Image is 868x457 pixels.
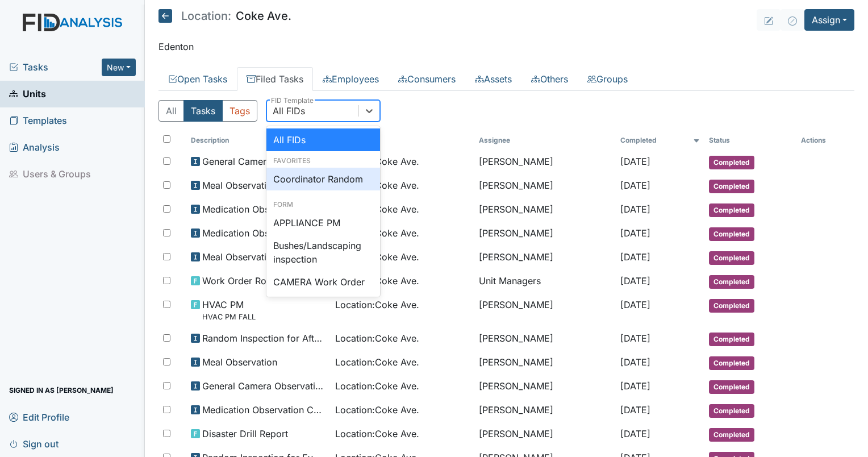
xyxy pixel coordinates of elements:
div: CAMERA Work Order [266,271,380,293]
span: [DATE] [620,404,650,416]
span: [DATE] [620,380,650,392]
span: Sign out [9,435,59,452]
h5: Coke Ave. [158,9,291,23]
a: Consumers [389,67,465,91]
th: Toggle SortBy [331,131,475,150]
span: Completed [709,227,754,241]
a: Filed Tasks [237,67,313,91]
div: All FIDs [266,128,380,151]
span: Location : Coke Ave. [335,331,419,345]
span: Work Order Routine [202,274,287,288]
span: Location: [181,10,231,22]
span: Location : Coke Ave. [335,298,419,311]
span: General Camera Observation [202,379,326,393]
a: Assets [465,67,521,91]
span: Location : Coke Ave. [335,403,419,417]
p: Edenton [158,40,854,53]
span: Edit Profile [9,408,69,426]
span: [DATE] [620,227,650,239]
td: [PERSON_NAME] [474,246,616,269]
td: [PERSON_NAME] [474,351,616,375]
span: General Camera Observation [202,155,326,168]
span: Completed [709,251,754,265]
span: Completed [709,203,754,217]
div: Bushes/Landscaping inspection [266,234,380,271]
span: [DATE] [620,203,650,215]
td: [PERSON_NAME] [474,150,616,174]
div: All FIDs [273,104,305,118]
span: Meal Observation [202,355,277,369]
td: [PERSON_NAME] [474,198,616,222]
td: [PERSON_NAME] [474,422,616,446]
span: Completed [709,156,754,169]
small: HVAC PM FALL [202,311,256,322]
span: [DATE] [620,428,650,439]
span: Meal Observation [202,178,277,192]
th: Assignee [474,131,616,150]
span: Completed [709,428,754,442]
td: [PERSON_NAME] [474,174,616,198]
span: [DATE] [620,275,650,286]
div: Form [266,200,380,210]
span: [DATE] [620,333,650,344]
span: Signed in as [PERSON_NAME] [9,381,114,399]
span: Completed [709,333,754,346]
span: Random Inspection for Afternoon [202,331,326,345]
span: [DATE] [620,180,650,191]
span: Analysis [9,139,60,156]
th: Actions [796,131,853,150]
button: Tasks [183,100,223,122]
a: Open Tasks [158,67,237,91]
td: [PERSON_NAME] [474,398,616,422]
span: Location : Coke Ave. [335,379,419,393]
span: Location : Coke Ave. [335,355,419,369]
span: Medication Observation Checklist [202,226,326,240]
button: Assign [804,9,854,31]
div: Coordinator Random [266,168,380,190]
a: Tasks [9,60,102,74]
a: Others [521,67,578,91]
td: [PERSON_NAME] [474,222,616,246]
input: Toggle All Rows Selected [163,135,170,143]
span: Templates [9,112,67,130]
span: Completed [709,299,754,313]
th: Toggle SortBy [616,131,704,150]
div: Favorites [266,156,380,166]
button: All [158,100,184,122]
th: Toggle SortBy [704,131,796,150]
span: [DATE] [620,251,650,263]
th: Toggle SortBy [186,131,331,150]
td: [PERSON_NAME] [474,375,616,398]
span: Disaster Drill Report [202,427,288,441]
span: Completed [709,356,754,370]
span: Completed [709,380,754,394]
td: [PERSON_NAME] [474,327,616,351]
a: Employees [313,67,389,91]
div: Type filter [158,100,257,122]
span: Units [9,85,46,103]
span: Completed [709,404,754,418]
span: [DATE] [620,356,650,368]
span: Completed [709,180,754,193]
button: Tags [222,100,257,122]
td: Unit Managers [474,269,616,293]
td: [PERSON_NAME] [474,293,616,327]
span: [DATE] [620,156,650,167]
button: New [102,59,136,76]
span: Medication Observation Checklist [202,202,326,216]
span: Location : Coke Ave. [335,427,419,441]
span: Meal Observation [202,250,277,264]
span: Medication Observation Checklist [202,403,326,417]
a: Groups [578,67,637,91]
span: HVAC PM HVAC PM FALL [202,298,256,322]
div: APPLIANCE PM [266,211,380,234]
span: Completed [709,275,754,289]
span: [DATE] [620,299,650,310]
div: Critical Incident Report [266,293,380,316]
